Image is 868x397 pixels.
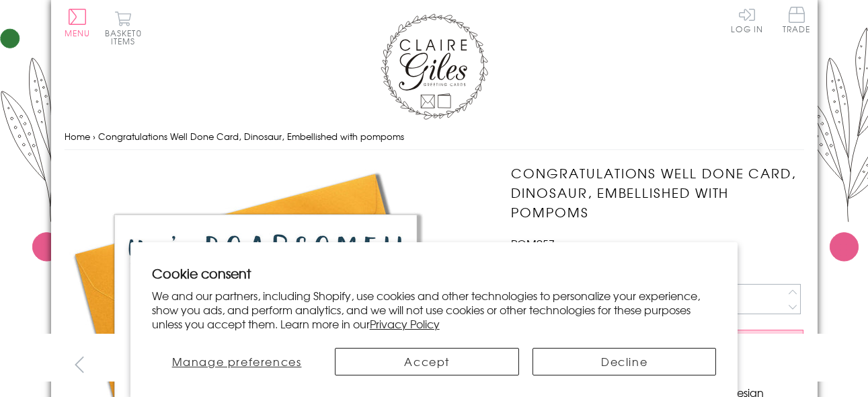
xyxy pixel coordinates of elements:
a: Log In [731,7,763,33]
button: Manage preferences [152,348,322,375]
button: prev [65,349,95,380]
img: Claire Giles Greetings Cards [381,13,488,120]
p: We and our partners, including Shopify, use cookies and other technologies to personalize your ex... [152,289,717,330]
a: Privacy Policy [370,316,440,332]
span: Manage preferences [172,353,302,369]
button: Menu [65,9,91,37]
nav: breadcrumbs [65,123,804,151]
button: Accept [335,348,518,375]
button: Basket0 items [105,11,142,45]
a: Home [65,130,90,143]
button: Decline [532,348,716,375]
span: Congratulations Well Done Card, Dinosaur, Embellished with pompoms [98,130,404,143]
span: Menu [65,27,91,39]
span: POM057 [511,236,555,252]
span: 0 items [111,27,142,47]
h1: Congratulations Well Done Card, Dinosaur, Embellished with pompoms [511,164,803,221]
h2: Cookie consent [152,264,717,283]
span: › [93,130,95,143]
a: Trade [783,7,811,36]
span: Trade [783,7,811,33]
